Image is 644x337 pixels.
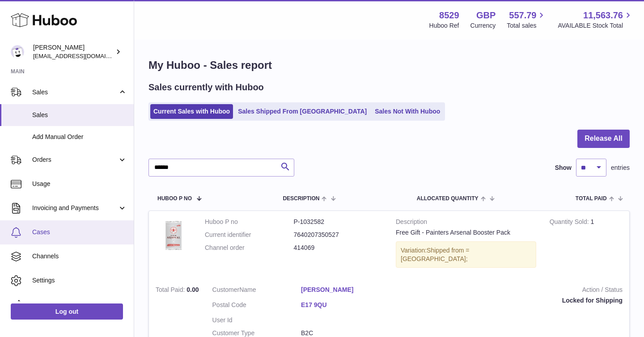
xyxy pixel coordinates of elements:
[543,211,629,279] td: 1
[205,231,294,239] dt: Current identifier
[294,218,383,226] dd: P-1032582
[611,164,630,172] span: entries
[32,204,118,212] span: Invoicing and Payments
[148,81,264,93] h2: Sales currently with Huboo
[205,218,294,226] dt: Huboo P no
[401,247,469,262] span: Shipped from = [GEOGRAPHIC_DATA];
[156,286,186,295] strong: Total Paid
[32,300,127,309] span: Returns
[283,196,319,202] span: Description
[294,244,383,252] dd: 414069
[294,231,383,239] dd: 7640207350527
[476,9,496,21] strong: GBP
[558,21,633,30] span: AVAILABLE Stock Total
[33,43,114,60] div: [PERSON_NAME]
[11,303,123,320] a: Log out
[550,218,591,227] strong: Quantity Sold
[212,286,301,296] dt: Name
[32,156,118,164] span: Orders
[301,301,390,309] a: E17 9QU
[212,316,301,324] dt: User Id
[470,21,496,30] div: Currency
[396,241,536,268] div: Variation:
[32,88,118,97] span: Sales
[32,228,127,236] span: Cases
[429,21,459,30] div: Huboo Ref
[417,196,479,202] span: ALLOCATED Quantity
[32,180,127,188] span: Usage
[507,9,547,30] a: 557.79 Total sales
[33,52,131,59] span: [EMAIL_ADDRESS][DOMAIN_NAME]
[32,276,127,285] span: Settings
[372,104,443,119] a: Sales Not With Huboo
[576,196,607,202] span: Total paid
[301,286,390,294] a: [PERSON_NAME]
[156,218,191,253] img: Redgrass-painters-arsenal-booster-cards.jpg
[11,45,24,59] img: admin@redgrass.ch
[403,286,623,296] strong: Action / Status
[558,9,633,30] a: 11,563.76 AVAILABLE Stock Total
[577,130,630,148] button: Release All
[32,252,127,261] span: Channels
[439,9,459,21] strong: 8529
[555,164,572,172] label: Show
[396,218,536,228] strong: Description
[157,196,192,202] span: Huboo P no
[32,133,127,141] span: Add Manual Order
[235,104,370,119] a: Sales Shipped From [GEOGRAPHIC_DATA]
[403,296,623,305] div: Locked for Shipping
[32,111,127,119] span: Sales
[212,301,301,312] dt: Postal Code
[148,58,630,72] h1: My Huboo - Sales report
[583,9,623,21] span: 11,563.76
[396,228,536,237] div: Free Gift - Painters Arsenal Booster Pack
[212,286,240,293] span: Customer
[205,244,294,252] dt: Channel order
[509,9,536,21] span: 557.79
[150,104,233,119] a: Current Sales with Huboo
[507,21,547,30] span: Total sales
[186,286,199,293] span: 0.00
